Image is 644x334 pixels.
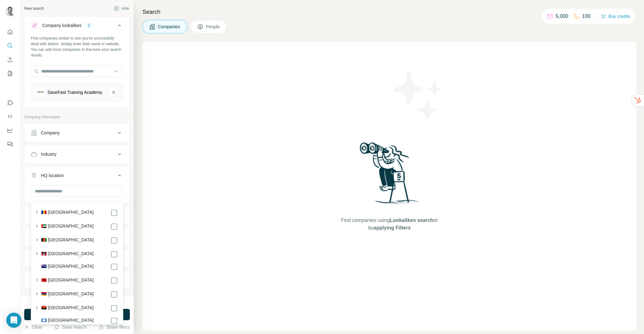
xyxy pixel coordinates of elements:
label: 🇦🇬 [GEOGRAPHIC_DATA] [41,251,94,258]
span: Companies [158,24,181,30]
button: Hide [109,4,134,13]
label: 🇦🇫 [GEOGRAPHIC_DATA] [41,237,94,244]
p: 5,000 [556,13,568,20]
button: Dashboard [5,125,15,136]
button: My lists [5,68,15,79]
button: Company lookalikes1 [25,18,130,35]
button: Search [5,40,15,51]
button: Clear [24,324,42,330]
img: Avatar [5,6,15,16]
button: Use Surfe on LinkedIn [5,97,15,108]
label: 🇦🇩 [GEOGRAPHIC_DATA] [41,209,94,217]
img: SaveFast Training Academy-logo [36,88,45,97]
button: Run search [24,309,130,320]
span: applying Filters [374,225,411,230]
button: Enrich CSV [5,54,15,65]
p: 100 [582,13,591,20]
label: 🇦🇪 [GEOGRAPHIC_DATA] [41,223,94,230]
button: SaveFast Training Academy-remove-button [109,88,118,97]
button: Save search [54,324,86,330]
div: 1 [85,23,92,28]
span: Lookalikes search [390,218,434,223]
button: Buy credits [601,12,630,21]
div: New search [24,6,44,11]
button: Industry [25,147,130,162]
div: Open Intercom Messenger [6,313,21,328]
button: Share filters [99,324,130,330]
p: Company information [24,114,130,120]
span: People [206,24,220,30]
button: Annual revenue ($) [25,208,130,223]
button: HQ location [25,168,130,186]
img: Surfe Illustration - Stars [390,67,446,124]
div: SaveFast Training Academy [47,89,102,95]
button: Technologies [25,251,130,266]
label: 🇦🇮 [GEOGRAPHIC_DATA] [41,263,94,271]
div: HQ location [41,172,64,179]
h4: Search [142,8,636,16]
button: Keywords [25,272,130,287]
label: 🇦🇶 [GEOGRAPHIC_DATA] [41,317,94,325]
div: Industry [41,151,57,157]
label: 🇦🇴 [GEOGRAPHIC_DATA] [41,304,94,312]
img: Surfe Illustration - Woman searching with binoculars [357,141,422,211]
div: Company [41,130,60,136]
div: Find companies similar to one you've successfully dealt with before. Simply enter their name or w... [31,35,123,58]
button: Use Surfe API [5,111,15,122]
button: Feedback [5,138,15,150]
label: 🇦🇱 [GEOGRAPHIC_DATA] [41,277,94,284]
button: Quick start [5,26,15,38]
span: Find companies using or by [339,217,440,232]
div: Company lookalikes [42,22,81,29]
label: 🇦🇲 [GEOGRAPHIC_DATA] [41,291,94,298]
button: Company [25,125,130,140]
button: Employees (size) [25,229,130,245]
